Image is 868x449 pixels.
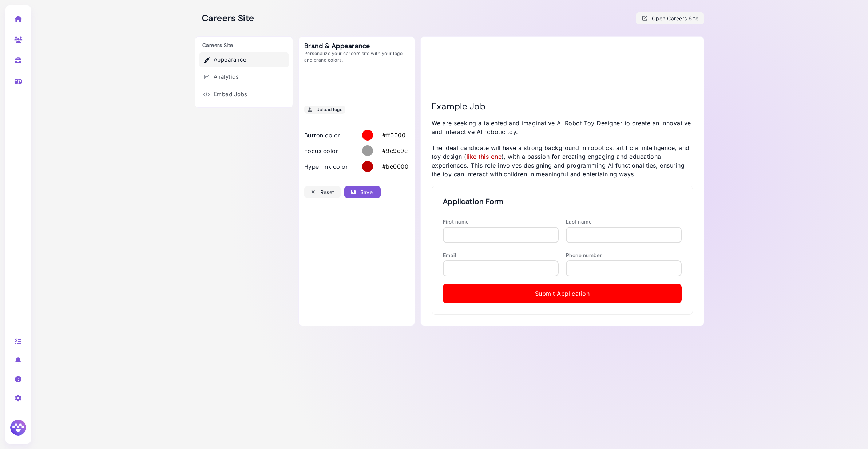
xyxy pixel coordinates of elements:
p: The ideal candidate will have a strong background in robotics, artificial intelligence, and toy d... [432,143,693,178]
button: Upload logo [304,106,345,114]
img: Megan [9,418,27,437]
a: Embed Jobs [199,87,289,102]
h3: Focus color [304,147,338,154]
label: Phone number [566,252,602,258]
div: Reset [310,188,334,196]
p: We are seeking a talented and imaginative AI Robot Toy Designer to create an innovative and inter... [432,119,693,136]
p: Personalize your careers site with your logo and brand colors. [304,50,409,63]
div: Open Careers Site [642,15,698,22]
h2: Brand & Appearance [304,42,409,50]
button: Open Careers Site [636,12,704,24]
h3: Button color [304,132,340,139]
button: Save [344,186,381,198]
button: Submit Application [443,284,682,303]
h3: Hyperlink color [304,163,348,170]
label: #be0000 [356,161,408,172]
div: Save [350,188,373,196]
a: Analytics [199,69,289,85]
label: Email [443,252,456,258]
label: #ff0000 [356,130,405,141]
a: Appearance [199,52,289,68]
button: Reset [304,186,341,198]
a: like this one [467,153,502,160]
img: Logo [526,48,599,72]
h2: Careers Site [195,13,254,24]
img: Logo [304,76,377,101]
div: Upload logo [307,106,342,114]
label: Last name [566,218,592,225]
h2: Application Form [443,197,682,206]
label: #9c9c9c [356,145,408,156]
label: First name [443,218,469,225]
h2: Example Job [432,101,693,112]
h3: Careers Site [199,42,289,48]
